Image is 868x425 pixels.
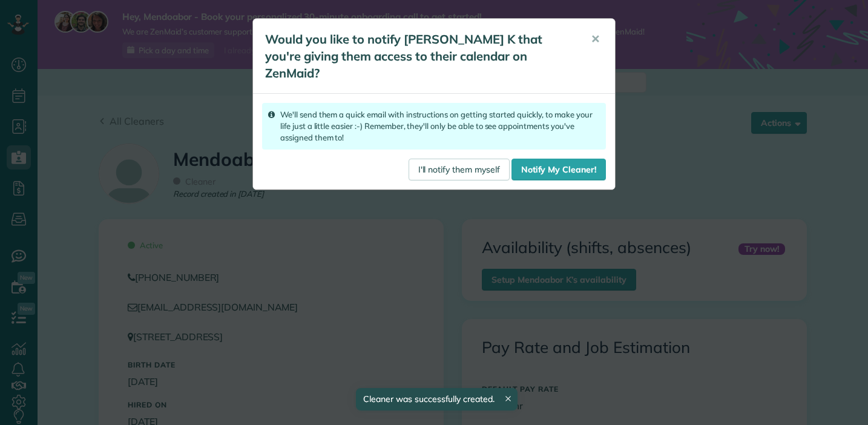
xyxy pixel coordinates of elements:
[262,103,606,150] div: We'll send them a quick email with instructions on getting started quickly, to make your life jus...
[409,159,510,180] a: I'll notify them myself
[591,32,600,46] span: ✕
[356,388,518,410] div: Cleaner was successfully created.
[511,159,606,180] a: Notify My Cleaner!
[265,31,574,82] h5: Would you like to notify [PERSON_NAME] K that you're giving them access to their calendar on ZenM...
